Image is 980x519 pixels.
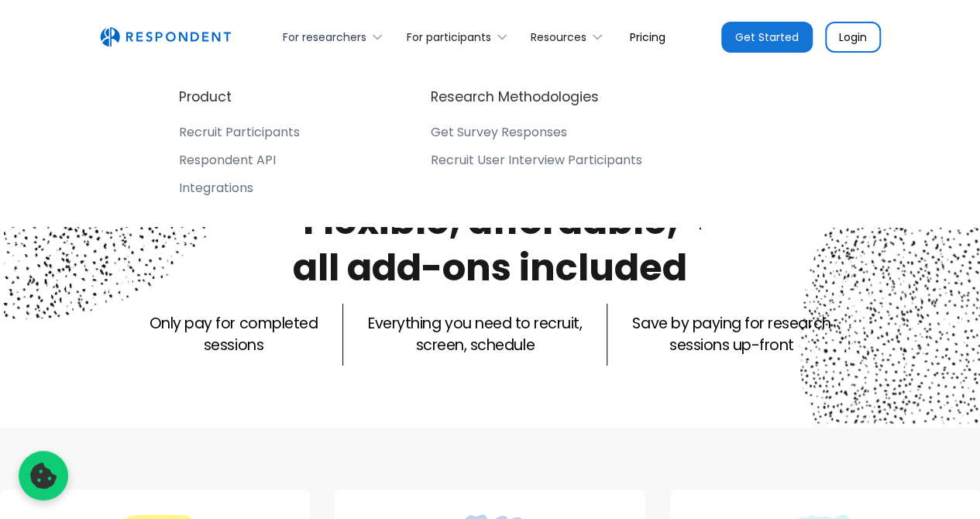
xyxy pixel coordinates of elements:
div: Integrations [179,180,253,196]
a: Pricing [617,19,678,55]
div: Respondent API [179,153,276,168]
div: For researchers [274,19,397,55]
div: Get Survey Responses [431,125,567,140]
div: Resources [531,29,586,45]
h4: Research Methodologies [431,88,599,106]
a: Login [825,22,881,53]
div: For researchers [283,29,366,45]
a: Respondent API [179,153,300,174]
a: Integrations [179,180,300,202]
div: Resources [522,19,617,55]
a: home [100,27,231,47]
p: Save by paying for research sessions up-front [632,313,830,356]
div: Recruit User Interview Participants [431,153,642,168]
img: Untitled UI logotext [100,27,231,47]
p: Only pay for completed sessions [150,313,318,356]
h4: Product [179,88,232,106]
div: For participants [407,29,491,45]
a: Get Started [721,22,813,53]
div: For participants [397,19,521,55]
p: Everything you need to recruit, screen, schedule [368,313,582,356]
a: Recruit Participants [179,125,300,146]
h1: Flexible, affordable, all add-ons included [293,195,687,294]
a: Get Survey Responses [431,125,642,146]
div: Recruit Participants [179,125,300,140]
a: Recruit User Interview Participants [431,153,642,174]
